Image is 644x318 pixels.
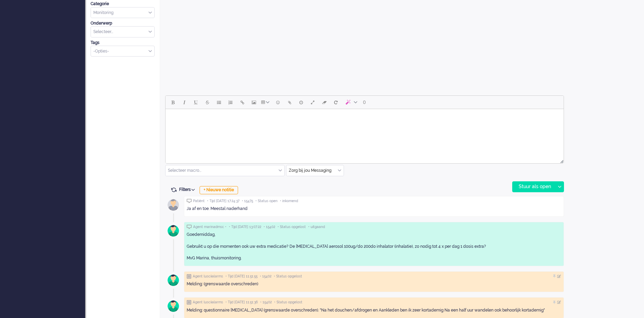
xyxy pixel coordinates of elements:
div: Ja af en toe. Meestal naderhand [187,206,561,212]
span: • Status open [255,199,278,203]
button: Delay message [295,96,307,108]
span: • 15402 [260,274,271,279]
div: Onderwerp [91,20,155,26]
div: Select Tags [91,46,155,57]
div: Tags [91,40,155,46]
button: Strikethrough [202,96,213,108]
span: • Status opgelost [274,300,302,305]
span: • Tijd [DATE] 11:51:55 [225,274,257,279]
div: Categorie [91,1,155,7]
button: Insert/edit image [248,96,260,108]
img: ic_chat_grey.svg [187,225,192,229]
button: Bold [167,96,178,108]
button: Numbered list [225,96,236,108]
span: • Status opgelost [274,274,302,279]
span: Agent lusciialarms [193,274,223,279]
img: avatar [165,196,182,213]
span: • uitgaand [308,225,325,229]
button: Table [260,96,272,108]
span: • 15475 [242,199,253,203]
iframe: Rich Text Area [166,109,564,157]
div: Goedemiddag, Gebruikt u op die momenten ook uw extra medicatie? De [MEDICAL_DATA] aerosol 100ug/d... [187,232,561,261]
button: Emoticons [272,96,284,108]
span: Agent lusciialarms [193,300,223,305]
span: Agent marinadmsc • [193,225,226,229]
button: AI [342,96,360,108]
span: 0 [363,100,366,105]
button: Insert/edit link [236,96,248,108]
div: Stuur als open [513,182,555,192]
button: Clear formatting [318,96,330,108]
button: Add attachment [284,96,295,108]
button: Bullet list [213,96,225,108]
img: ic_note_grey.svg [187,300,191,305]
button: Fullscreen [307,96,318,108]
span: • Tijd [DATE] 17:24:37 [207,199,239,203]
span: Filters [179,187,197,192]
span: • 15402 [260,300,272,305]
button: Italic [178,96,190,108]
span: • Tijd [DATE] 11:51:36 [225,300,258,305]
button: Underline [190,96,202,108]
span: • Status opgelost [278,225,306,229]
span: • Tijd [DATE] 13:07:22 [229,225,261,229]
img: ic_note_grey.svg [187,274,191,279]
img: avatar [165,222,182,239]
span: • 15402 [264,225,275,229]
button: Reset content [330,96,342,108]
span: Patiënt [193,199,205,203]
div: Melding: questionnaire [MEDICAL_DATA] (grenswaarde overschreden). "Na het douchen/afdrogen en Aan... [187,307,561,313]
img: avatar [165,272,182,289]
span: • inkomend [280,199,298,203]
div: Resize [558,157,564,163]
img: avatar [165,298,182,315]
button: 0 [360,96,369,108]
div: Melding: (grenswaarde overschreden) [187,281,561,287]
img: ic_chat_grey.svg [187,199,192,203]
div: + Nieuwe notitie [200,186,238,194]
